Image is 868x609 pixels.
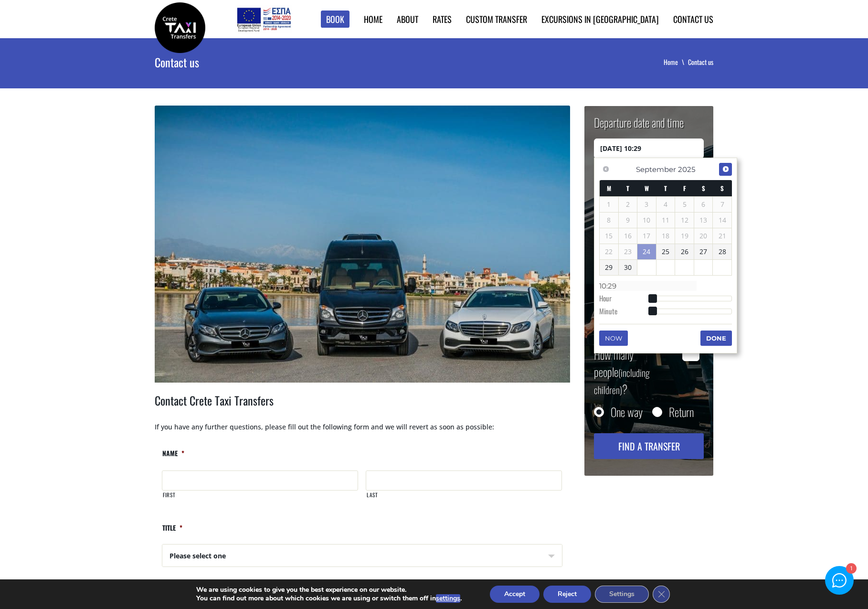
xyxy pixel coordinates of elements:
[433,13,452,25] a: Rates
[155,38,418,86] h1: Contact us
[688,57,713,67] li: Contact us
[600,213,618,228] span: 8
[162,449,184,466] label: Name
[694,197,713,212] span: 6
[656,213,675,228] span: 11
[235,5,292,33] img: e-bannersEUERDF180X90.jpg
[155,392,570,422] h2: Contact Crete Taxi Transfers
[490,586,540,603] button: Accept
[637,244,656,259] a: 24
[599,163,612,176] a: Previous
[700,331,732,346] button: Done
[594,433,704,459] button: Find a transfer
[722,165,730,173] span: Next
[678,165,695,174] span: 2025
[619,197,637,212] span: 2
[675,213,694,228] span: 12
[541,13,659,25] a: Excursions in [GEOGRAPHIC_DATA]
[619,260,637,275] a: 30
[713,197,731,212] span: 7
[155,422,570,441] p: If you have any further questions, please fill out the following form and we will revert as soon ...
[466,13,527,25] a: Custom Transfer
[645,183,649,193] span: Wednesday
[713,228,731,244] span: 21
[664,57,688,67] a: Home
[673,13,713,25] a: Contact us
[664,183,667,193] span: Thursday
[397,13,418,25] a: About
[594,346,677,397] label: How many people ?
[162,491,358,507] label: First
[599,306,652,319] dt: Minute
[694,228,713,244] span: 20
[619,244,637,259] span: 23
[626,183,629,193] span: Tuesday
[600,228,618,244] span: 15
[846,563,857,574] div: 1
[600,260,618,275] a: 29
[162,524,182,540] label: Title
[675,228,694,244] span: 19
[656,228,675,244] span: 18
[637,213,656,228] span: 10
[637,197,656,212] span: 3
[162,545,562,567] span: Please select one
[669,407,694,417] label: Return
[602,165,610,173] span: Previous
[619,213,637,228] span: 9
[611,407,643,417] label: One way
[720,183,724,193] span: Sunday
[702,183,705,193] span: Saturday
[366,491,562,507] label: Last
[694,213,713,228] span: 13
[196,586,462,594] p: We are using cookies to give you the best experience on our website.
[719,163,732,176] a: Next
[196,594,462,603] p: You can find out more about which cookies we are using or switch them off in .
[683,183,686,193] span: Friday
[713,213,731,228] span: 14
[713,244,731,259] a: 28
[636,165,676,174] span: September
[653,586,670,603] button: Close GDPR Cookie Banner
[436,594,460,603] button: settings
[364,13,382,25] a: Home
[594,114,684,139] label: Departure date and time
[155,2,205,53] img: Crete Taxi Transfers | Contact Crete Taxi Transfers | Crete Taxi Transfers
[595,586,649,603] button: Settings
[600,197,618,212] span: 1
[594,365,650,397] small: (including children)
[599,331,628,346] button: Now
[155,106,570,383] img: Book a transfer in Crete. Offering Taxi, Mini Van and Mini Bus transfer services in Crete
[600,244,618,259] span: 22
[656,197,675,212] span: 4
[675,244,694,259] a: 26
[321,11,349,28] a: Book
[543,586,591,603] button: Reject
[656,244,675,259] a: 25
[619,228,637,244] span: 16
[607,183,611,193] span: Monday
[694,244,713,259] a: 27
[637,228,656,244] span: 17
[599,293,652,306] dt: Hour
[155,21,205,32] a: Crete Taxi Transfers | Contact Crete Taxi Transfers | Crete Taxi Transfers
[675,197,694,212] span: 5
